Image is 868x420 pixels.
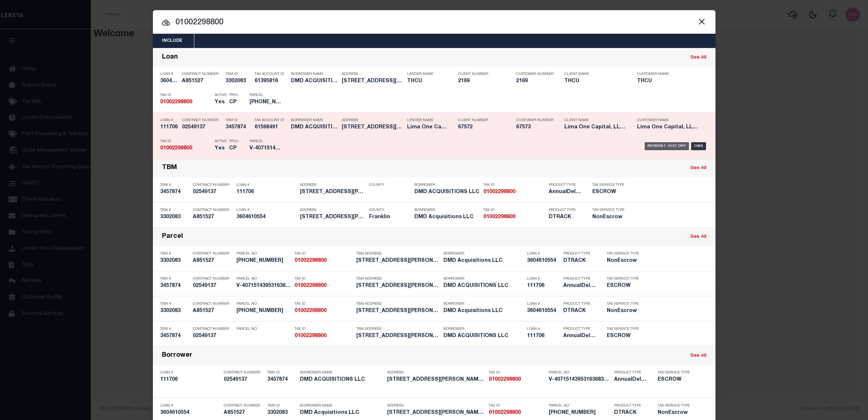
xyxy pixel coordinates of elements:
[658,371,694,375] p: Tax Service Type
[356,252,440,256] p: TBM Address
[224,410,264,416] h5: A851527
[300,208,365,212] p: Address
[516,124,552,131] h5: 67573
[193,302,233,306] p: Contract Number
[236,208,296,212] p: Loan #
[527,252,560,256] p: Loan #
[236,302,291,306] p: Parcel No
[226,124,251,131] h5: 3457874
[255,78,287,84] h5: 61395816
[690,353,706,358] a: See All
[160,93,211,97] p: Tax ID
[690,235,706,239] a: See All
[160,146,192,151] strong: 01002298800
[458,118,505,123] p: Client Number
[160,283,189,289] h5: 3457874
[356,302,440,306] p: TBM Address
[614,404,647,408] p: Product Type
[527,333,560,339] h5: 111706
[236,308,291,314] h5: 010-022988-00
[236,327,291,331] p: Parcel No
[489,410,521,415] strong: 01002298800
[356,308,440,314] h5: 827 LILLEY AVE APT 829 COLUMBUS...
[563,302,596,306] p: Product Type
[160,208,189,212] p: TBM #
[527,258,560,264] h5: 3604610554
[291,124,338,131] h5: DMD ACQUISITIONS LLC
[564,72,626,76] p: Client Name
[356,327,440,331] p: TBM Address
[690,55,706,60] a: See All
[160,308,189,314] h5: 3302083
[300,377,384,383] h5: DMD ACQUISITIONS LLC
[637,118,699,123] p: Customer Name
[295,308,353,314] h5: 01002298800
[229,99,239,105] h5: CP
[356,258,440,264] h5: 827 LILLEY AVE APT 829 COLUMBUS...
[443,333,523,339] h5: DMD ACQUISITIONS LLC
[607,283,640,289] h5: ESCROW
[607,333,640,339] h5: ESCROW
[342,72,403,76] p: Address
[291,78,338,84] h5: DMD ACQUISITIONS LLC
[607,308,640,314] h5: NonEscrow
[658,377,694,383] h5: ESCROW
[160,327,189,331] p: TBM #
[369,183,411,187] p: County
[489,371,545,375] p: Tax ID
[255,72,287,76] p: Tax Account ID
[215,99,226,105] h5: Yes
[483,214,545,220] h5: 01002298800
[483,189,545,195] h5: 01002298800
[250,99,282,105] h5: 010-022988-00
[300,371,384,375] p: Borrower Name
[489,377,521,382] strong: 01002298800
[483,215,515,220] strong: 01002298800
[489,410,545,416] h5: 01002298800
[489,404,545,408] p: Tax ID
[443,258,523,264] h5: DMD Acquisitions LLC
[614,410,647,416] h5: DTRACK
[229,139,239,144] p: PPCC
[160,189,189,195] h5: 3457874
[563,283,596,289] h5: AnnualDelinquency,Escrow
[563,308,596,314] h5: DTRACK
[160,371,220,375] p: Loan #
[193,277,233,281] p: Contract Number
[160,214,189,220] h5: 3302083
[527,327,560,331] p: Loan #
[295,283,326,288] strong: 01002298800
[443,277,523,281] p: Borrower
[356,333,440,339] h5: 827-829 LILLEY AVENUE COLUMBUS ...
[342,118,403,123] p: Address
[607,252,640,256] p: Tax Service Type
[691,142,706,150] div: OMS
[407,118,447,123] p: Lender Name
[160,78,178,84] h5: 3604610554
[160,277,189,281] p: TBM #
[407,72,447,76] p: Lender Name
[607,258,640,264] h5: NonEscrow
[690,166,706,171] a: See All
[160,183,189,187] p: TBM #
[291,72,338,76] p: Borrower Name
[267,371,296,375] p: TBM ID
[182,78,222,84] h5: A851527
[182,124,222,131] h5: 02549137
[295,258,326,263] strong: 01002298800
[527,302,560,306] p: Loan #
[342,124,403,131] h5: 827-829 LILLEY AVENUE COLUMBUS ...
[563,252,596,256] p: Product Type
[224,377,264,383] h5: 02549137
[549,371,611,375] p: Parcel No
[182,118,222,123] p: Contract Number
[549,189,581,195] h5: AnnualDelinquency,Escrow
[160,333,189,339] h5: 3457874
[255,124,287,131] h5: 61568491
[516,118,553,123] p: Customer Number
[193,258,233,264] h5: A851527
[592,214,629,220] h5: NonEscrow
[160,410,220,416] h5: 3604610554
[549,214,581,220] h5: DTRACK
[563,258,596,264] h5: DTRACK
